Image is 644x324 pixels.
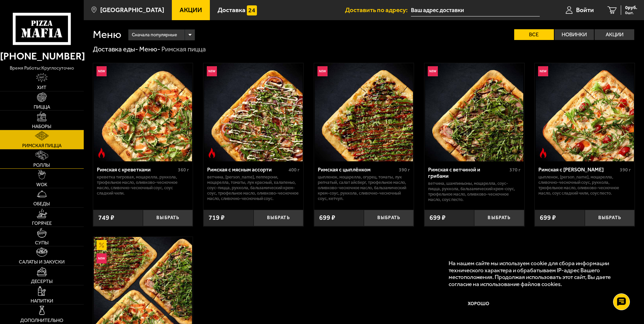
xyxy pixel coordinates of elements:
[178,167,189,173] span: 360 г
[33,163,50,167] span: Роллы
[424,63,524,161] a: НовинкаРимская с ветчиной и грибами
[93,45,138,53] a: Доставка еды-
[94,63,192,161] img: Римская с креветками
[97,240,107,250] img: Акционный
[536,63,634,161] img: Римская с томатами черри
[35,240,49,245] span: Супы
[93,29,121,40] h1: Меню
[218,7,245,13] span: Доставка
[31,298,53,303] span: Напитки
[314,63,414,161] a: НовинкаРимская с цыплёнком
[318,166,397,173] div: Римская с цыплёнком
[428,66,438,76] img: Новинка
[576,7,594,13] span: Войти
[535,63,635,161] a: НовинкаОстрое блюдоРимская с томатами черри
[20,318,63,323] span: Дополнительно
[318,174,410,201] p: цыпленок, моцарелла, огурец, томаты, лук репчатый, салат айсберг, трюфельное масло, оливково-чесн...
[203,63,303,161] a: НовинкаОстрое блюдоРимская с мясным ассорти
[428,181,521,202] p: ветчина, шампиньоны, моцарелла, соус-пицца, руккола, бальзамический крем-соус, трюфельное масло, ...
[319,214,335,221] span: 699 ₽
[207,148,217,158] img: Острое блюдо
[625,5,637,10] span: 0 руб.
[399,167,410,173] span: 390 г
[207,66,217,76] img: Новинка
[449,294,509,314] button: Хорошо
[209,214,225,221] span: 719 ₽
[625,11,637,15] span: 0 шт.
[429,214,446,221] span: 699 ₽
[97,66,107,76] img: Новинка
[595,29,634,40] label: Акции
[32,124,51,129] span: Наборы
[540,214,556,221] span: 699 ₽
[19,259,65,264] span: Салаты и закуски
[254,210,303,226] button: Выбрать
[204,63,302,161] img: Римская с мясным ассорти
[207,174,300,201] p: ветчина, [PERSON_NAME], пепперони, моцарелла, томаты, лук красный, халапеньо, соус-пицца, руккола...
[538,66,548,76] img: Новинка
[33,201,50,206] span: Обеды
[100,7,164,13] span: [GEOGRAPHIC_DATA]
[538,148,548,158] img: Острое блюдо
[555,29,594,40] label: Новинки
[538,166,618,173] div: Римская с [PERSON_NAME]
[97,148,107,158] img: Острое блюдо
[620,167,631,173] span: 390 г
[97,174,189,196] p: креветка тигровая, моцарелла, руккола, трюфельное масло, оливково-чесночное масло, сливочно-чесно...
[139,45,160,53] a: Меню-
[411,4,540,16] input: Ваш адрес доставки
[36,182,47,187] span: WOK
[31,279,53,284] span: Десерты
[207,166,287,173] div: Римская с мясным ассорти
[474,210,524,226] button: Выбрать
[143,210,193,226] button: Выбрать
[364,210,414,226] button: Выбрать
[509,167,521,173] span: 370 г
[425,63,523,161] img: Римская с ветчиной и грибами
[428,166,508,179] div: Римская с ветчиной и грибами
[247,5,257,15] img: 15daf4d41897b9f0e9f617042186c801.svg
[37,85,46,90] span: Хит
[538,174,631,196] p: цыпленок, [PERSON_NAME], моцарелла, сливочно-чесночный соус, руккола, трюфельное масло, оливково-...
[97,166,177,173] div: Римская с креветками
[180,7,202,13] span: Акции
[34,105,50,109] span: Пицца
[97,253,107,264] img: Новинка
[132,29,177,41] span: Сначала популярные
[449,260,624,288] p: На нашем сайте мы используем cookie для сбора информации технического характера и обрабатываем IP...
[514,29,554,40] label: Все
[32,221,52,226] span: Горячее
[317,66,328,76] img: Новинка
[98,214,114,221] span: 749 ₽
[161,45,206,54] div: Римская пицца
[22,143,62,148] span: Римская пицца
[585,210,635,226] button: Выбрать
[289,167,300,173] span: 400 г
[345,7,411,13] span: Доставить по адресу:
[315,63,413,161] img: Римская с цыплёнком
[93,63,193,161] a: НовинкаОстрое блюдоРимская с креветками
